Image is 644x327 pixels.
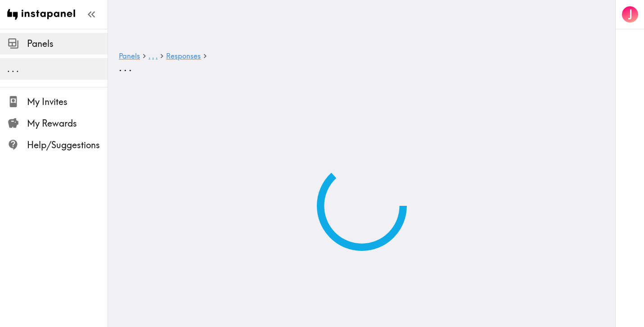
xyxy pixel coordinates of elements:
[12,63,14,74] span: .
[27,117,108,130] span: My Rewards
[129,60,132,74] span: .
[16,63,19,74] span: .
[119,52,140,61] a: Panels
[27,95,108,108] span: My Invites
[156,51,158,60] span: .
[124,60,127,74] span: .
[628,7,633,23] span: J
[149,52,158,61] a: ...
[27,139,108,151] span: Help/Suggestions
[166,52,201,61] a: Responses
[152,51,154,60] span: .
[7,63,10,74] span: .
[27,37,108,50] span: Panels
[149,51,150,60] span: .
[621,5,639,23] button: J
[119,60,122,74] span: .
